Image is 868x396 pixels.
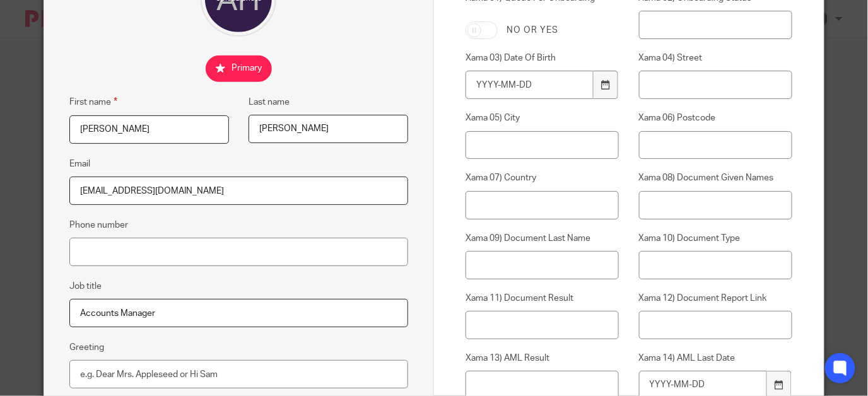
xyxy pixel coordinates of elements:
[466,71,594,99] input: YYYY-MM-DD
[639,172,792,184] label: Xama 08) Document Given Names
[639,112,792,124] label: Xama 06) Postcode
[639,292,792,305] label: Xama 12) Document Report Link
[69,158,90,170] label: Email
[69,341,104,354] label: Greeting
[69,95,117,109] label: First name
[466,292,619,305] label: Xama 11) Document Result
[639,352,792,364] label: Xama 14) AML Last Date
[639,52,792,64] label: Xama 04) Street
[249,96,290,108] label: Last name
[466,232,619,245] label: Xama 09) Document Last Name
[466,172,619,184] label: Xama 07) Country
[69,280,102,293] label: Job title
[69,360,408,388] input: e.g. Dear Mrs. Appleseed or Hi Sam
[466,52,619,64] label: Xama 03) Date Of Birth
[507,24,558,37] label: No or yes
[466,112,619,124] label: Xama 05) City
[466,352,619,364] label: Xama 13) AML Result
[639,232,792,245] label: Xama 10) Document Type
[69,219,128,231] label: Phone number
